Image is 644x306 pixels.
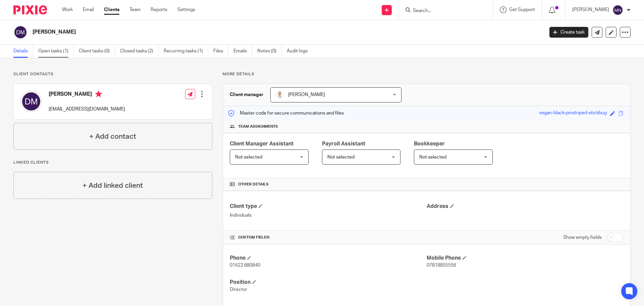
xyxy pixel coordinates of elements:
a: Clients [104,6,119,13]
p: Individuals [230,212,427,219]
span: Payroll Assistant [322,141,365,146]
span: Client Manager Assistant [230,141,293,146]
span: Director [230,287,247,292]
a: Recurring tasks (1) [164,45,208,58]
a: Team [129,6,141,13]
img: svg%3E [20,91,42,112]
h4: Phone [230,255,427,262]
span: Not selected [419,155,446,160]
span: Team assignments [238,124,278,129]
img: accounting-firm-kent-will-wood-e1602855177279.jpg [276,91,284,99]
a: Work [62,6,73,13]
h4: + Add linked client [83,180,143,191]
span: 07818855556 [427,263,456,268]
a: Open tasks (1) [38,45,74,58]
h4: Client type [230,203,427,210]
a: Files [213,45,228,58]
span: [PERSON_NAME] [288,92,325,97]
a: Client tasks (0) [79,45,115,58]
a: Settings [177,6,195,13]
label: Show empty fields [563,234,602,241]
a: Reports [151,6,167,13]
a: Emails [233,45,252,58]
a: Create task [549,27,588,38]
img: Pixie [13,5,47,14]
i: Primary [95,91,102,97]
span: Not selected [235,155,262,160]
a: Email [83,6,94,13]
p: More details [223,72,631,77]
h4: + Add contact [89,131,136,142]
img: svg%3E [13,25,28,39]
img: svg%3E [612,5,623,15]
span: Get Support [509,7,535,12]
h2: [PERSON_NAME] [33,29,438,36]
h3: Client manager [230,91,264,98]
a: Closed tasks (2) [120,45,159,58]
span: Bookkeeper [414,141,445,146]
h4: [PERSON_NAME] [49,91,125,99]
p: Linked clients [13,160,212,165]
h4: Position [230,279,427,286]
p: Client contacts [13,72,212,77]
h4: CUSTOM FIELDS [230,235,427,240]
p: [EMAIL_ADDRESS][DOMAIN_NAME] [49,106,125,113]
p: Master code for secure communications and files [228,110,344,117]
span: Other details [238,182,269,187]
p: [PERSON_NAME] [572,6,609,13]
h4: Address [427,203,624,210]
span: 01622 880840 [230,263,260,268]
div: vegan-black-pinstriped-stickbug [539,110,607,117]
a: Details [13,45,33,58]
h4: Mobile Phone [427,255,624,262]
span: Not selected [327,155,355,160]
a: Audit logs [287,45,313,58]
input: Search [412,8,473,14]
a: Notes (0) [257,45,282,58]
